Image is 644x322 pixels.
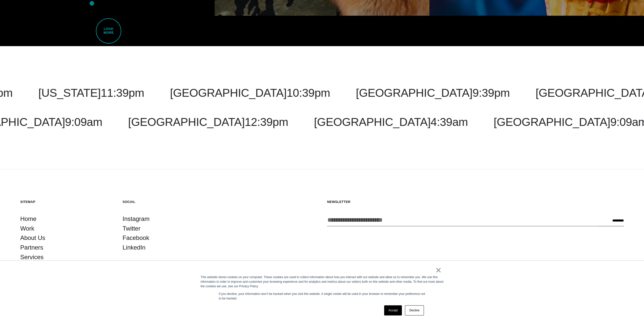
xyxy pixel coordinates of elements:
[122,243,146,252] a: LinkedIn
[170,86,330,99] a: [GEOGRAPHIC_DATA]10:39pm
[20,200,112,204] h5: Sitemap
[20,224,34,233] a: Work
[384,305,402,315] a: Accept
[405,305,424,315] a: Decline
[38,86,144,99] a: [US_STATE]11:39pm
[472,86,510,99] span: 9:39pm
[20,214,36,224] a: Home
[430,116,468,128] span: 4:39am
[435,268,442,272] a: ×
[122,224,140,233] a: Twitter
[20,243,43,252] a: Partners
[20,233,45,243] a: About Us
[314,116,468,128] a: [GEOGRAPHIC_DATA]4:39am
[245,116,288,128] span: 12:39pm
[219,292,425,301] p: If you decline, your information won’t be tracked when you visit this website. A single cookie wi...
[122,214,150,224] a: Instagram
[286,86,330,99] span: 10:39pm
[65,116,102,128] span: 9:09am
[122,233,149,243] a: Facebook
[122,200,215,204] h5: Social
[96,18,121,44] span: Load More
[201,275,444,289] div: This website stores cookies on your computer. These cookies are used to collect information about...
[128,116,288,128] a: [GEOGRAPHIC_DATA]12:39pm
[327,200,624,204] h5: Newsletter
[20,252,44,262] a: Services
[356,86,510,99] a: [GEOGRAPHIC_DATA]9:39pm
[101,86,144,99] span: 11:39pm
